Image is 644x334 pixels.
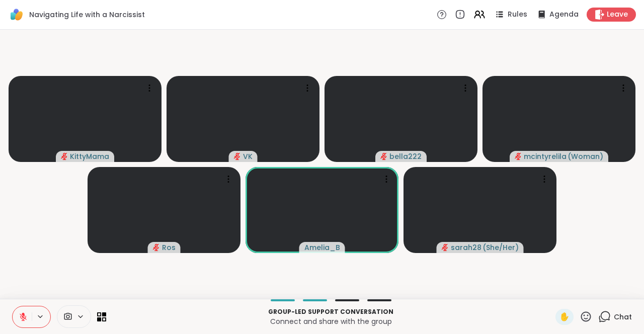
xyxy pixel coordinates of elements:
[304,242,340,253] span: Amelia_B
[549,10,579,20] span: Agenda
[559,311,570,323] span: ✋
[162,242,176,253] span: Ros
[524,151,567,161] span: mcintyrelila
[451,242,481,253] span: sarah28
[70,151,109,161] span: KittyMama
[389,151,422,161] span: bella222
[61,153,68,160] span: audio-muted
[8,6,25,23] img: ShareWell Logomark
[234,153,241,160] span: audio-muted
[112,307,549,316] p: Group-led support conversation
[508,10,527,20] span: Rules
[515,153,522,160] span: audio-muted
[29,10,145,20] span: Navigating Life with a Narcissist
[482,242,519,253] span: ( She/Her )
[380,153,387,160] span: audio-muted
[607,10,628,20] span: Leave
[112,316,549,326] p: Connect and share with the group
[614,312,632,322] span: Chat
[153,244,160,251] span: audio-muted
[442,244,449,251] span: audio-muted
[243,151,253,161] span: VK
[568,151,603,161] span: ( Woman )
